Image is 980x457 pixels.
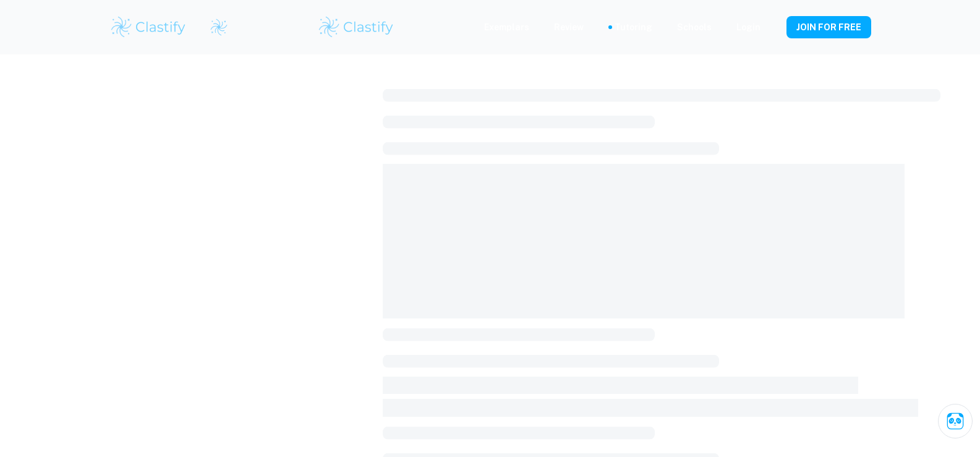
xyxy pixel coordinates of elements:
[484,20,529,34] p: Exemplars
[786,16,871,38] button: JOIN FOR FREE
[109,15,188,40] img: Clastify logo
[615,20,652,34] a: Tutoring
[736,20,761,34] a: Login
[210,18,228,36] img: Clastify logo
[317,15,396,40] img: Clastify logo
[202,18,228,36] a: Clastify logo
[770,24,777,30] button: Help and Feedback
[554,20,584,34] p: Review
[677,20,712,34] a: Schools
[938,404,973,438] button: Ask Clai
